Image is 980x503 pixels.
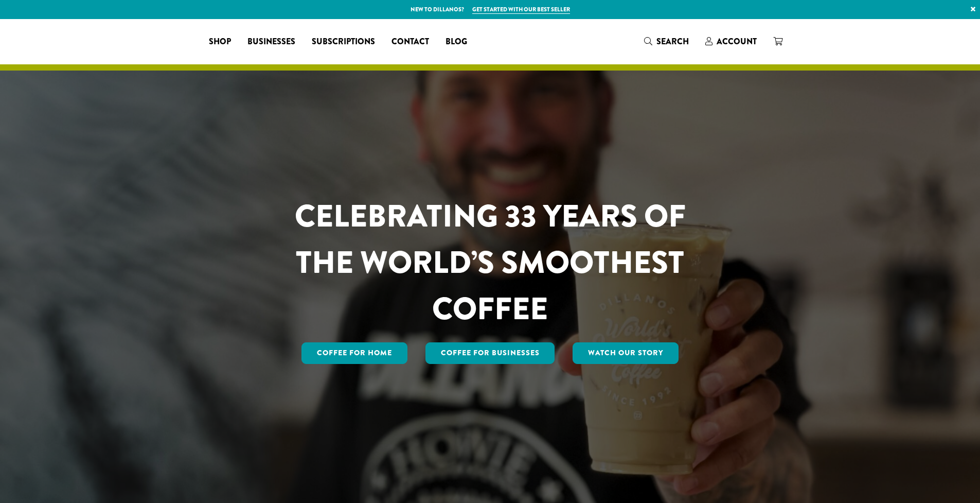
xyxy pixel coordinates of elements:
span: Search [656,36,689,47]
span: Businesses [247,36,295,48]
a: Search [636,33,697,50]
span: Account [717,36,757,47]
a: Watch Our Story [573,342,679,364]
span: Shop [209,36,231,48]
a: Shop [201,33,239,50]
a: Get started with our best seller [472,5,570,14]
a: Coffee for Home [301,342,407,364]
span: Blog [446,36,467,48]
span: Subscriptions [312,36,375,48]
a: Coffee For Businesses [425,342,555,364]
h1: CELEBRATING 33 YEARS OF THE WORLD’S SMOOTHEST COFFEE [264,193,716,332]
span: Contact [391,36,429,48]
